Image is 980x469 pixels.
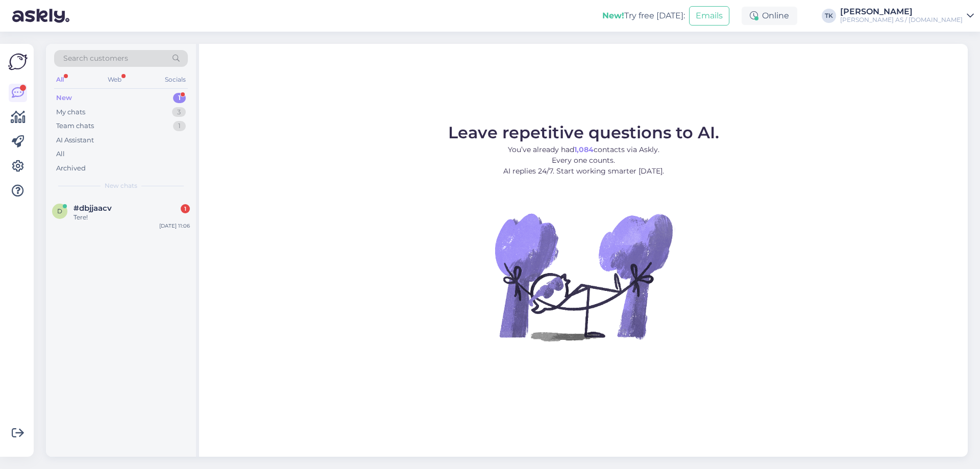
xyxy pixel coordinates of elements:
[56,163,86,174] div: Archived
[73,204,112,213] span: #dbjjaacv
[54,73,66,86] div: All
[448,122,719,142] span: Leave repetitive questions to AI.
[56,93,72,103] div: New
[56,121,94,131] div: Team chats
[73,213,190,222] div: Tere!
[840,8,974,24] a: [PERSON_NAME][PERSON_NAME] AS / [DOMAIN_NAME]
[689,6,729,26] button: Emails
[840,16,963,24] div: [PERSON_NAME] AS / [DOMAIN_NAME]
[56,149,65,159] div: All
[56,135,94,145] div: AI Assistant
[56,107,85,117] div: My chats
[172,107,186,117] div: 3
[106,73,124,86] div: Web
[163,73,188,86] div: Socials
[602,11,624,20] b: New!
[63,53,128,64] span: Search customers
[173,121,186,131] div: 1
[448,144,719,177] p: You’ve already had contacts via Askly. Every one counts. AI replies 24/7. Start working smarter [...
[574,145,594,154] b: 1,084
[492,185,675,368] img: No Chat active
[105,181,137,190] span: New chats
[159,222,190,230] div: [DATE] 11:06
[742,7,797,25] div: Online
[822,9,836,23] div: TK
[602,10,685,22] div: Try free [DATE]:
[57,207,62,215] span: d
[173,93,186,103] div: 1
[8,52,28,71] img: Askly Logo
[840,8,963,16] div: [PERSON_NAME]
[181,204,190,213] div: 1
